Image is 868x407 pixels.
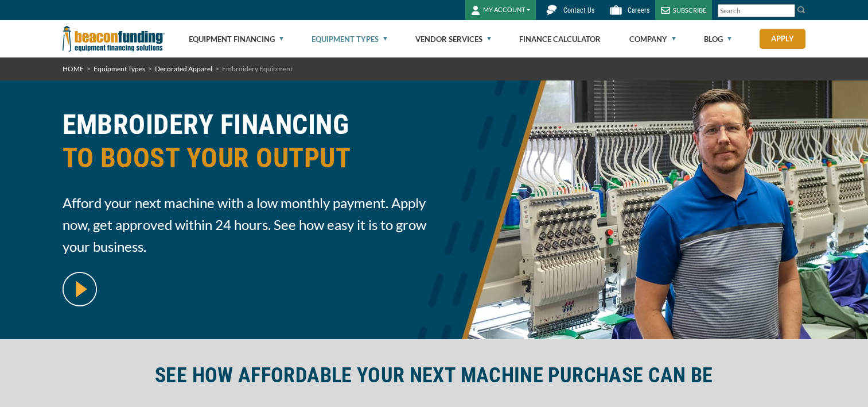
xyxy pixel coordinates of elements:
[718,4,795,17] input: Search
[155,64,212,73] a: Decorated Apparel
[63,362,806,389] h2: SEE HOW AFFORDABLE YOUR NEXT MACHINE PURCHASE CAN BE
[94,64,145,73] a: Equipment Types
[63,20,165,57] img: Beacon Funding Corporation logo
[563,6,594,14] span: Contact Us
[704,21,731,57] a: Blog
[312,21,387,57] a: Equipment Types
[629,21,676,57] a: Company
[63,108,427,183] h1: EMBROIDERY FINANCING
[797,5,806,14] img: Search
[415,21,491,57] a: Vendor Services
[783,6,792,16] a: Clear search text
[519,21,601,57] a: Finance Calculator
[189,21,283,57] a: Equipment Financing
[63,272,97,306] img: video modal pop-up play button
[628,6,649,14] span: Careers
[63,141,427,175] span: TO BOOST YOUR OUTPUT
[760,29,805,49] a: Apply
[63,64,84,73] a: HOME
[63,192,427,258] span: Afford your next machine with a low monthly payment. Apply now, get approved within 24 hours. See...
[222,64,293,73] span: Embroidery Equipment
